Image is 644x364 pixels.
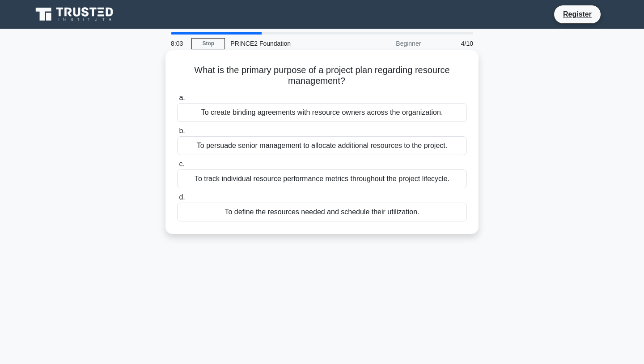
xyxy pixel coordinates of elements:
span: b. [179,127,185,134]
div: To create binding agreements with resource owners across the organization. [177,103,467,122]
a: Stop [191,38,225,49]
div: 8:03 [165,35,191,52]
span: c. [179,160,184,168]
span: d. [179,193,185,201]
div: Beginner [348,35,426,52]
span: a. [179,94,185,101]
div: 4/10 [426,35,479,52]
h5: What is the primary purpose of a project plan regarding resource management? [176,65,468,87]
div: To persuade senior management to allocate additional resources to the project. [177,136,467,155]
a: Register [558,9,597,20]
div: PRINCE2 Foundation [225,35,348,52]
div: To track individual resource performance metrics throughout the project lifecycle. [177,169,467,188]
div: To define the resources needed and schedule their utilization. [177,203,467,221]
